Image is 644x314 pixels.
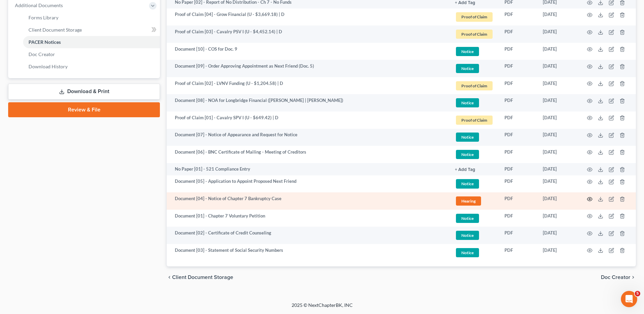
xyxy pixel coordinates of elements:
td: PDF [499,129,537,146]
a: Notice [455,97,494,108]
td: PDF [499,227,537,244]
td: Document [06] - BNC Certificate of Mailing - Meeting of Creditors [167,146,449,163]
td: [DATE] [537,77,579,94]
span: Notice [456,133,479,142]
td: PDF [499,111,537,129]
span: Doc Creator [601,275,630,280]
td: [DATE] [537,163,579,175]
td: PDF [499,94,537,111]
span: Proof of Claim [456,30,493,39]
span: Additional Documents [15,2,63,8]
span: Notice [456,214,479,223]
span: Client Document Storage [172,275,233,280]
span: Client Document Storage [29,27,82,33]
td: [DATE] [537,8,579,26]
a: Notice [455,178,494,189]
button: chevron_left Client Document Storage [167,275,233,280]
a: Hearing [455,195,494,207]
td: Proof of Claim [01] - Cavalry SPV I (U - $649.42) | D [167,111,449,129]
td: Document [03] - Statement of Social Security Numbers [167,244,449,261]
td: PDF [499,244,537,261]
span: 5 [635,291,640,296]
button: + Add Tag [455,168,475,172]
td: PDF [499,8,537,26]
button: Doc Creator chevron_right [601,275,636,280]
td: Document [07] - Notice of Appearance and Request for Notice [167,129,449,146]
span: Proof of Claim [456,12,493,21]
a: Notice [455,46,494,57]
span: Notice [456,150,479,159]
td: [DATE] [537,60,579,77]
a: Forms Library [23,12,160,24]
td: PDF [499,163,537,175]
td: Document [04] - Notice of Chapter 7 Bankruptcy Case [167,192,449,210]
a: + Add Tag [455,166,494,172]
a: Client Document Storage [23,24,160,36]
a: Notice [455,247,494,258]
span: Doc Creator [29,51,55,57]
td: Document [09] - Order Approving Appointment as Next Friend (Doc. 5) [167,60,449,77]
span: Proof of Claim [456,116,493,125]
span: Download History [29,64,68,69]
td: Document [08] - NOA for Longbridge Financial ([PERSON_NAME] | [PERSON_NAME]) [167,94,449,111]
span: Notice [456,231,479,240]
a: PACER Notices [23,36,160,48]
td: PDF [499,192,537,210]
a: Proof of Claim [455,11,494,22]
a: Download & Print [8,84,160,100]
td: PDF [499,146,537,163]
a: Proof of Claim [455,115,494,126]
a: Proof of Claim [455,29,494,40]
a: Notice [455,63,494,74]
td: Proof of Claim [03] - Cavalry PSV I (U - $4,452.14) | D [167,25,449,43]
a: Notice [455,213,494,224]
td: [DATE] [537,129,579,146]
i: chevron_right [630,275,636,280]
a: Proof of Claim [455,80,494,91]
td: [DATE] [537,175,579,193]
td: [DATE] [537,25,579,43]
a: Doc Creator [23,48,160,60]
a: Notice [455,230,494,241]
span: Notice [456,64,479,73]
td: PDF [499,210,537,227]
span: Proof of Claim [456,81,493,90]
span: Hearing [456,196,481,206]
td: Proof of Claim [02] - LVNV Funding (U - $1,204.58) | D [167,77,449,94]
td: [DATE] [537,43,579,60]
span: Notice [456,47,479,56]
a: Notice [455,132,494,143]
td: PDF [499,77,537,94]
td: Document [02] - Certificate of Credit Counseling [167,227,449,244]
td: PDF [499,175,537,193]
iframe: Intercom live chat [621,291,637,307]
span: Forms Library [29,15,58,20]
a: Download History [23,60,160,73]
div: 2025 © NextChapterBK, INC [129,302,516,314]
td: [DATE] [537,94,579,111]
td: PDF [499,60,537,77]
td: [DATE] [537,210,579,227]
span: Notice [456,179,479,188]
a: Notice [455,149,494,160]
a: Review & File [8,102,160,117]
span: PACER Notices [29,39,61,45]
td: [DATE] [537,146,579,163]
td: PDF [499,43,537,60]
td: Document [10] - COS for Doc. 9 [167,43,449,60]
span: Notice [456,98,479,107]
td: [DATE] [537,227,579,244]
span: Notice [456,248,479,257]
td: [DATE] [537,111,579,129]
button: + Add Tag [455,1,475,5]
td: Proof of Claim [04] - Grow Financial (U - $3,669.18) | D [167,8,449,26]
i: chevron_left [167,275,172,280]
td: No Paper [01] - 521 Compliance Entry [167,163,449,175]
td: Document [05] - Application to Appoint Proposed Next Friend [167,175,449,193]
td: Document [01] - Chapter 7 Voluntary Petition [167,210,449,227]
td: [DATE] [537,244,579,261]
td: [DATE] [537,192,579,210]
td: PDF [499,25,537,43]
